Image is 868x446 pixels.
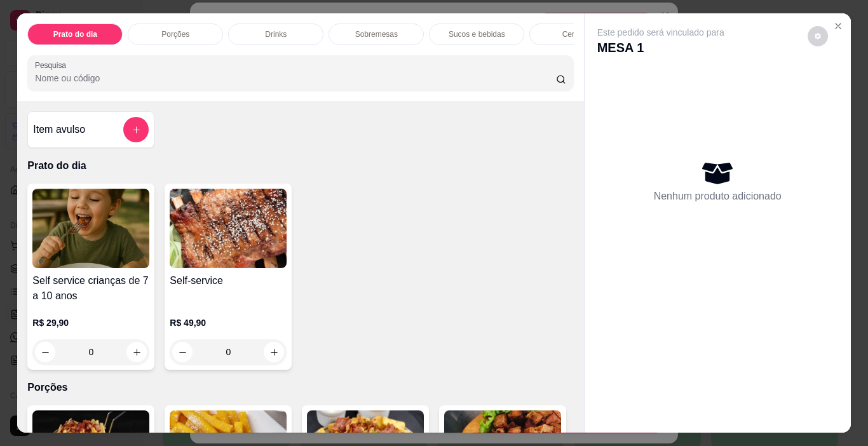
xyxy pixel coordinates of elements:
label: Pesquisa [35,60,71,71]
button: Close [828,16,848,36]
button: decrease-product-quantity [172,342,193,362]
button: increase-product-quantity [126,342,147,362]
h4: Item avulso [33,122,85,137]
p: Prato do dia [27,158,573,173]
input: Pesquisa [35,72,556,84]
button: decrease-product-quantity [35,342,55,362]
button: increase-product-quantity [264,342,284,362]
p: MESA 1 [597,39,724,57]
p: R$ 29,90 [32,316,149,329]
p: Sobremesas [355,29,398,39]
p: Cervejas [562,29,592,39]
p: Sucos e bebidas [449,29,505,39]
button: add-separate-item [123,117,149,142]
button: decrease-product-quantity [808,26,828,46]
p: Este pedido será vinculado para [597,26,724,39]
h4: Self service crianças de 7 a 10 anos [32,273,149,304]
h4: Self-service [170,273,287,288]
p: Drinks [265,29,287,39]
img: product-image [32,189,149,268]
p: Nenhum produto adicionado [654,189,782,204]
p: Porções [27,380,573,395]
p: Prato do dia [53,29,97,39]
p: Porções [161,29,189,39]
p: R$ 49,90 [170,316,287,329]
img: product-image [170,189,287,268]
